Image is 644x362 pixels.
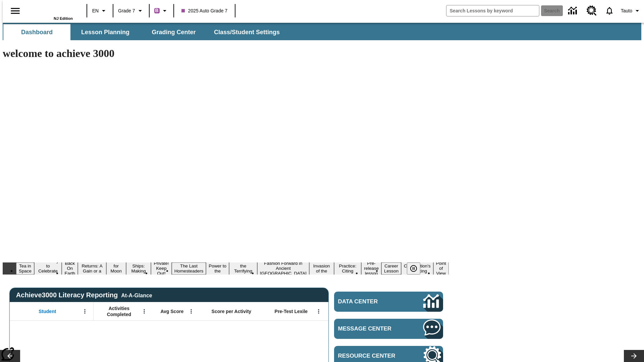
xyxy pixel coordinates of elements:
[118,7,135,14] span: Grade 7
[209,24,285,40] button: Class/Student Settings
[115,5,147,17] button: Grade: Grade 7, Select a grade
[229,257,257,280] button: Slide 10 Attack of the Terrifying Tomatoes
[62,260,78,277] button: Slide 3 Back On Earth
[16,291,152,299] span: Achieve3000 Literacy Reporting
[72,24,139,40] button: Lesson Planning
[140,24,207,40] button: Grading Center
[338,298,401,305] span: Data Center
[583,2,601,20] a: Resource Center, Will open in new tab
[172,262,206,275] button: Slide 8 The Last Homesteaders
[601,2,618,19] a: Notifications
[160,308,183,314] span: Avg Score
[121,291,152,299] div: At-A-Glance
[309,257,334,280] button: Slide 12 The Invasion of the Free CD
[152,28,196,36] span: Grading Center
[126,257,151,280] button: Slide 6 Cruise Ships: Making Waves
[5,1,25,21] button: Open side menu
[334,257,362,280] button: Slide 13 Mixed Practice: Citing Evidence
[152,5,171,17] button: Boost Class color is purple. Change class color
[3,24,286,40] div: SubNavbar
[139,306,149,316] button: Open Menu
[446,5,539,16] input: search field
[618,5,644,17] button: Profile/Settings
[16,262,34,275] button: Slide 1 Tea in Space
[186,306,196,316] button: Open Menu
[106,257,126,280] button: Slide 5 Time for Moon Rules?
[34,257,62,280] button: Slide 2 Get Ready to Celebrate Juneteenth!
[92,7,99,14] span: EN
[81,28,129,36] span: Lesson Planning
[212,308,252,314] span: Score per Activity
[624,350,644,362] button: Lesson carousel, Next
[39,308,56,314] span: Student
[257,260,309,277] button: Slide 11 Fashion Forward in Ancient Rome
[155,6,159,15] span: B
[381,262,401,275] button: Slide 15 Career Lesson
[338,353,403,359] span: Resource Center
[275,308,308,314] span: Pre-Test Lexile
[361,260,381,277] button: Slide 14 Pre-release lesson
[314,306,324,316] button: Open Menu
[181,7,228,14] span: 2025 Auto Grade 7
[3,24,70,40] button: Dashboard
[214,28,280,36] span: Class/Student Settings
[54,16,73,20] span: NJ Edition
[151,260,171,277] button: Slide 7 Private! Keep Out!
[89,5,111,17] button: Language: EN, Select a language
[21,28,53,36] span: Dashboard
[80,306,90,316] button: Open Menu
[29,3,73,16] a: Home
[78,257,106,280] button: Slide 4 Free Returns: A Gain or a Drain?
[433,260,449,277] button: Slide 17 Point of View
[338,325,403,332] span: Message Center
[334,319,443,339] a: Message Center
[621,7,632,14] span: Tauto
[564,2,583,20] a: Data Center
[334,292,443,312] a: Data Center
[3,23,641,40] div: SubNavbar
[97,305,141,317] span: Activities Completed
[29,2,73,20] div: Home
[401,257,433,280] button: Slide 16 The Constitution's Balancing Act
[407,262,420,275] button: Pause
[206,257,229,280] button: Slide 9 Solar Power to the People
[3,47,449,60] h1: welcome to achieve 3000
[407,262,427,275] div: Pause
